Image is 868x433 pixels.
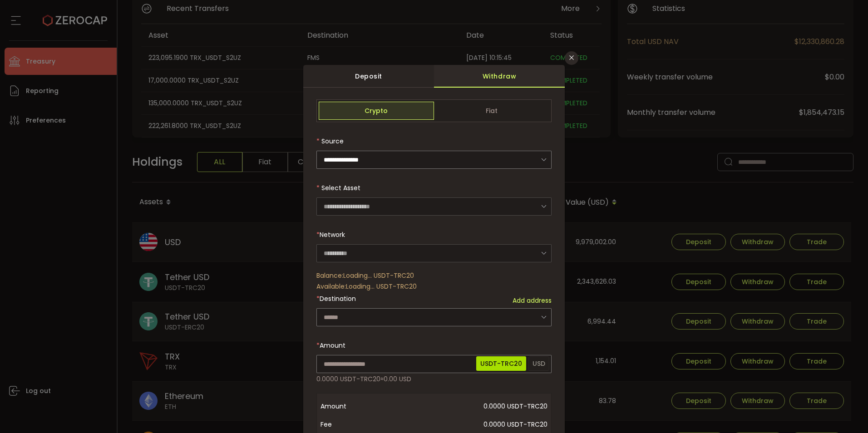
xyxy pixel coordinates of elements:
[434,65,565,88] div: Withdraw
[316,183,360,192] label: Select Asset
[320,230,345,239] span: Network
[823,389,868,433] iframe: Chat Widget
[380,374,384,384] span: ≈
[434,102,549,120] span: Fiat
[513,296,552,305] span: Add address
[316,374,380,384] span: 0.0000 USDT-TRC20
[528,356,549,371] span: USD
[393,397,547,415] span: 0.0000 USDT-TRC20
[565,51,578,65] button: Close
[303,65,434,88] div: Deposit
[316,271,343,280] span: Balance:
[320,341,345,350] span: Amount
[346,282,417,291] span: Loading... USDT-TRC20
[343,271,414,280] span: Loading... USDT-TRC20
[316,282,346,291] span: Available:
[320,294,356,303] span: Destination
[384,374,411,384] span: 0.00 USD
[321,397,393,415] span: Amount
[316,137,344,146] label: Source
[476,356,526,371] span: USDT-TRC20
[319,102,434,120] span: Crypto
